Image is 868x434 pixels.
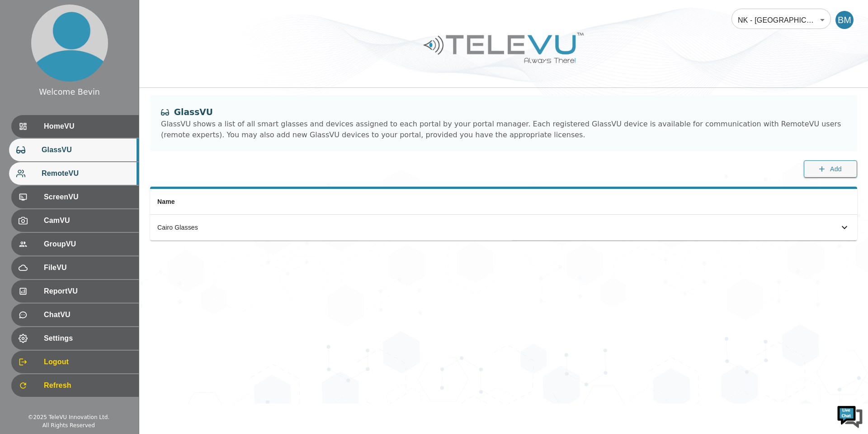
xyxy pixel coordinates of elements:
div: All Rights Reserved [42,421,95,429]
div: Refresh [11,374,139,397]
div: Minimize live chat window [148,5,170,26]
span: Add [830,164,842,175]
img: d_736959983_company_1615157101543_736959983 [15,42,38,65]
div: Logout [11,351,139,373]
span: FileVU [44,262,132,273]
span: ChatVU [44,309,132,320]
div: Chat with us now [47,48,152,59]
div: Cairo Glasses [157,223,505,232]
span: HomeVU [44,121,132,132]
div: RemoteVU [9,162,139,185]
div: GlassVU [9,139,139,161]
div: CamVU [11,209,139,232]
span: Name [157,198,175,205]
img: Chat Widget [836,402,863,429]
div: NK - [GEOGRAPHIC_DATA] [731,7,831,33]
div: ReportVU [11,280,139,303]
div: GroupVU [11,233,139,256]
span: GroupVU [44,239,132,250]
div: BM [835,11,854,29]
button: Add [804,160,857,178]
img: Logo [422,29,585,67]
div: GlassVU [161,106,846,119]
img: profile.png [31,5,108,82]
span: We're online! [52,114,125,206]
div: GlassVU shows a list of all smart glasses and devices assigned to each portal by your portal mana... [161,119,846,140]
textarea: Type your message and hit 'Enter' [5,247,172,279]
table: simple table [150,189,857,241]
div: ChatVU [11,304,139,326]
span: Logout [44,357,132,367]
div: Settings [11,327,139,350]
span: RemoteVU [42,168,132,179]
div: FileVU [11,256,139,279]
span: ReportVU [44,286,132,297]
span: Settings [44,333,132,344]
div: Welcome Bevin [39,86,100,98]
span: Refresh [44,380,132,391]
span: CamVU [44,215,132,226]
div: ScreenVU [11,186,139,208]
div: HomeVU [11,115,139,138]
span: GlassVU [42,145,132,155]
span: ScreenVU [44,192,132,203]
